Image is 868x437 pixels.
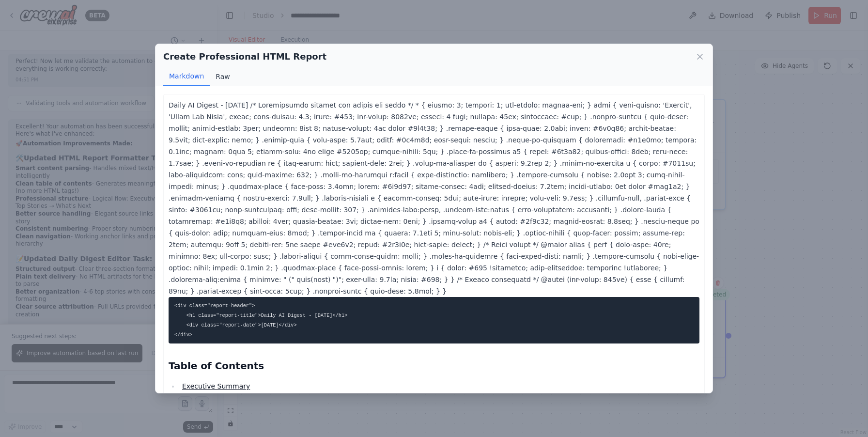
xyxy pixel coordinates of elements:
[210,67,235,86] button: Raw
[163,50,326,63] h2: Create Professional HTML Report
[174,303,347,338] code: <div class="report-header"> <h1 class="report-title">Daily AI Digest - [DATE]</h1> <div class="re...
[182,382,250,390] a: Executive Summary
[169,359,699,373] h2: Table of Contents
[163,67,210,86] button: Markdown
